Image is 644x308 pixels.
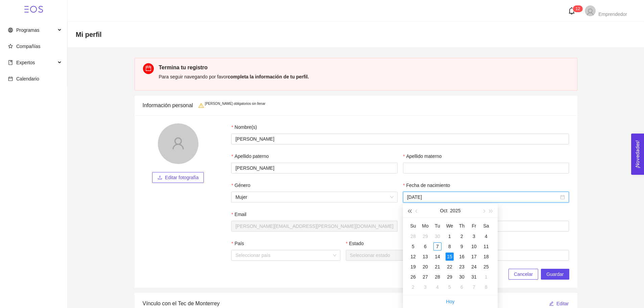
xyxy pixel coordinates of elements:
[409,283,417,291] div: 2
[433,242,442,251] div: 7
[231,152,269,160] label: Apellido paterno
[431,231,444,241] td: 2025-09-30
[409,263,417,271] div: 19
[16,27,39,33] span: Programas
[446,232,454,240] div: 1
[403,182,450,189] label: Fecha de nacimiento
[231,134,569,144] input: Nombre(s)
[419,220,431,231] th: Mo
[431,272,444,282] td: 2025-10-28
[470,242,478,251] div: 10
[231,240,244,247] label: País
[152,172,204,183] button: uploadEditar fotografía
[8,28,13,32] span: global
[419,231,431,241] td: 2025-09-29
[446,273,454,281] div: 29
[440,204,448,217] button: Oct
[407,193,559,201] input: Fecha de nacimiento
[470,283,478,291] div: 7
[159,73,572,80] p: Para seguir navegando por favor
[480,262,492,272] td: 2025-10-25
[350,250,446,260] input: Estado
[158,175,162,181] span: upload
[458,253,466,261] div: 16
[431,252,444,262] td: 2025-10-14
[407,262,419,272] td: 2025-10-19
[468,231,480,241] td: 2025-10-03
[456,282,468,292] td: 2025-11-06
[468,282,480,292] td: 2025-11-07
[407,241,419,252] td: 2025-10-05
[421,242,429,251] div: 6
[480,272,492,282] td: 2025-11-01
[458,273,466,281] div: 30
[421,232,429,240] div: 29
[231,163,398,173] input: Apellido paterno
[444,231,456,241] td: 2025-10-01
[409,232,417,240] div: 28
[431,282,444,292] td: 2025-11-04
[482,263,490,271] div: 25
[468,241,480,252] td: 2025-10-10
[556,300,569,307] span: Editar
[444,241,456,252] td: 2025-10-08
[514,270,533,278] span: Cancelar
[444,262,456,272] td: 2025-10-22
[407,252,419,262] td: 2025-10-12
[235,192,393,202] span: Mujer
[433,273,442,281] div: 28
[409,273,417,281] div: 26
[403,163,569,173] input: Apellido materno
[444,252,456,262] td: 2025-10-15
[575,6,578,11] span: 1
[631,134,644,175] button: Open Feedback Widget
[419,252,431,262] td: 2025-10-13
[549,301,554,307] span: edit
[468,252,480,262] td: 2025-10-17
[419,282,431,292] td: 2025-11-03
[458,283,466,291] div: 6
[433,232,442,240] div: 30
[568,7,575,15] span: bell
[171,137,185,150] span: user
[159,65,208,70] strong: Termina tu registro
[480,252,492,262] td: 2025-10-18
[470,273,478,281] div: 31
[444,282,456,292] td: 2025-11-05
[431,241,444,252] td: 2025-10-07
[446,253,454,261] div: 15
[143,101,193,110] div: Información personal
[508,269,538,280] button: Cancelar
[421,263,429,271] div: 20
[578,6,580,11] span: 2
[468,262,480,272] td: 2025-10-24
[8,76,13,81] span: calendar
[433,283,442,291] div: 4
[145,65,151,71] span: calendar
[482,232,490,240] div: 4
[16,76,39,81] span: Calendario
[456,262,468,272] td: 2025-10-23
[419,262,431,272] td: 2025-10-20
[407,220,419,231] th: Su
[76,30,636,39] h4: Mi perfil
[456,272,468,282] td: 2025-10-30
[409,242,417,251] div: 5
[458,263,466,271] div: 23
[446,283,454,291] div: 5
[456,231,468,241] td: 2025-10-02
[480,241,492,252] td: 2025-10-11
[346,240,364,247] label: Estado
[421,253,429,261] div: 13
[235,250,331,260] input: País
[598,11,627,17] span: Emprendedor
[573,5,582,12] sup: 12
[444,272,456,282] td: 2025-10-29
[407,272,419,282] td: 2025-10-26
[468,272,480,282] td: 2025-10-31
[231,211,246,218] label: Email
[205,101,265,106] p: [PERSON_NAME] obligatorios sin llenar
[16,60,35,65] span: Expertos
[228,74,309,79] strong: completa la información de tu perfil.
[198,103,204,108] span: warning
